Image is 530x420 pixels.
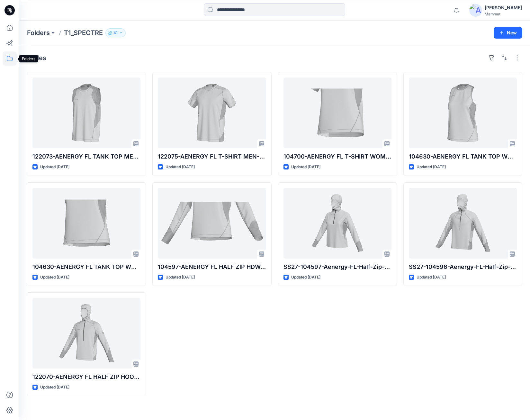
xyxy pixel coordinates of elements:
[158,152,266,161] p: 122075-AENERGY FL T-SHIRT MEN-P0
[417,274,446,281] p: Updated [DATE]
[409,262,517,271] p: SS27-104596-Aenergy-FL-Half-Zip-Hoody-Men-P0-Mammut
[40,164,69,170] p: Updated [DATE]
[409,152,517,161] p: 104630-AENERGY FL TANK TOP WOMEN-P0_MAM
[283,262,391,271] p: SS27-104597-Aenergy-FL-Half-Zip-Hoody-Women-P0-Mammut
[32,298,140,369] a: 122070-AENERGY FL HALF ZIP HOODY MEN-P0
[40,274,69,281] p: Updated [DATE]
[158,78,266,148] a: 122075-AENERGY FL T-SHIRT MEN-P0
[291,164,320,170] p: Updated [DATE]
[158,262,266,271] p: 104597-AENERGY FL HALF ZIP HDW-P0
[27,54,46,62] h4: Styles
[158,188,266,259] a: 104597-AENERGY FL HALF ZIP HDW-P0
[27,28,50,37] a: Folders
[417,164,446,170] p: Updated [DATE]
[32,372,140,381] p: 122070-AENERGY FL HALF ZIP HOODY MEN-P0
[166,274,195,281] p: Updated [DATE]
[105,28,126,37] button: 41
[291,274,320,281] p: Updated [DATE]
[485,4,522,12] div: [PERSON_NAME]
[32,188,140,259] a: 104630-AENERGY FL TANK TOP WOMEN-P0
[166,164,195,170] p: Updated [DATE]
[64,28,103,37] p: T1_SPECTRE
[494,27,522,39] button: New
[283,188,391,259] a: SS27-104597-Aenergy-FL-Half-Zip-Hoody-Women-P0-Mammut
[32,262,140,271] p: 104630-AENERGY FL TANK TOP WOMEN-P0
[469,4,482,17] img: avatar
[283,78,391,148] a: 104700-AENERGY FL T-SHIRT WOMEN-P0
[32,78,140,148] a: 122073-AENERGY FL TANK TOP MEN-P0
[485,12,522,16] div: Mammut
[40,384,69,391] p: Updated [DATE]
[32,152,140,161] p: 122073-AENERGY FL TANK TOP MEN-P0
[283,152,391,161] p: 104700-AENERGY FL T-SHIRT WOMEN-P0
[409,78,517,148] a: 104630-AENERGY FL TANK TOP WOMEN-P0_MAM
[113,29,118,36] p: 41
[409,188,517,259] a: SS27-104596-Aenergy-FL-Half-Zip-Hoody-Men-P0-Mammut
